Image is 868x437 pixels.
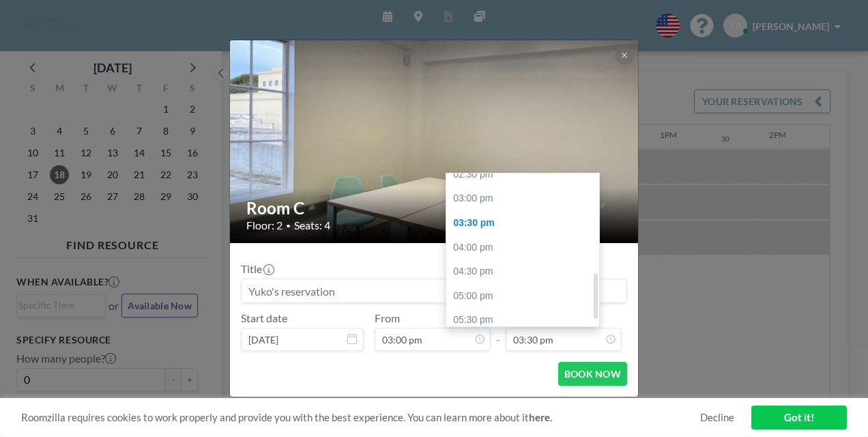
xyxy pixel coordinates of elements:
input: Yuko's reservation [242,279,626,302]
span: - [496,316,500,346]
span: Roomzilla requires cookies to work properly and provide you with the best experience. You can lea... [21,411,700,424]
div: 02:30 pm [446,163,606,187]
span: Floor: 2 [246,218,283,232]
label: From [375,311,400,325]
div: 04:30 pm [446,259,606,284]
label: Title [241,262,273,276]
div: 03:30 pm [446,211,606,236]
a: Got it! [751,406,847,429]
div: 03:00 pm [446,186,606,211]
span: Seats: 4 [294,218,330,232]
a: here. [529,411,552,423]
div: 05:00 pm [446,284,606,309]
span: • [286,221,291,231]
h2: Room C [246,198,623,218]
label: Start date [241,311,287,325]
a: Decline [700,411,734,424]
div: 04:00 pm [446,236,606,260]
button: BOOK NOW [558,362,627,386]
div: 05:30 pm [446,308,606,333]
